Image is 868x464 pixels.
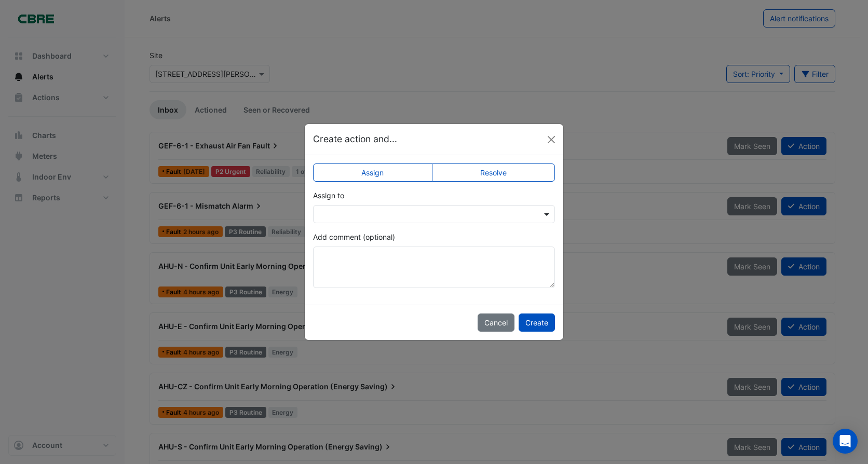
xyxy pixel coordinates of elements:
[313,190,344,201] label: Assign to
[833,429,858,454] div: Open Intercom Messenger
[544,132,559,147] button: Close
[432,163,555,182] label: Resolve
[313,132,397,146] h5: Create action and...
[478,313,514,332] button: Cancel
[313,231,395,242] label: Add comment (optional)
[519,313,555,332] button: Create
[313,163,432,182] label: Assign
